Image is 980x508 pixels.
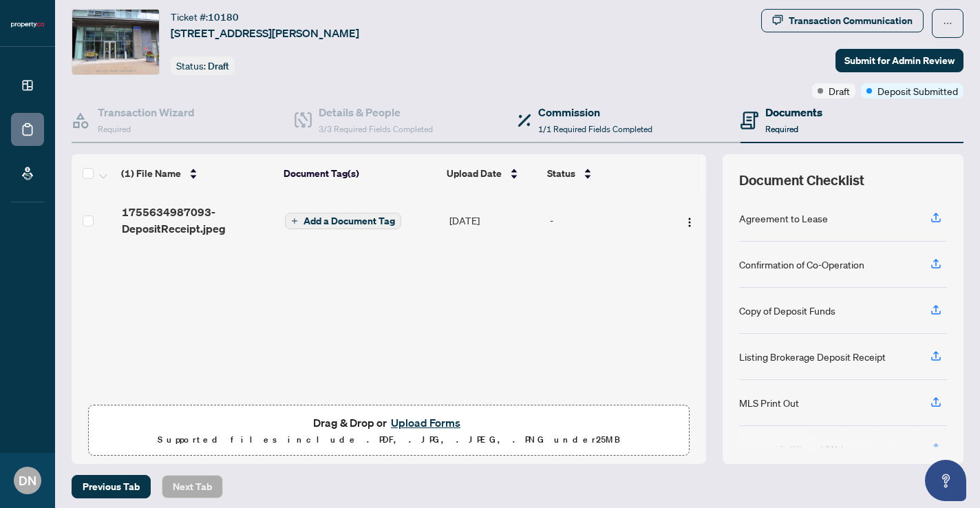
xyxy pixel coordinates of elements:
[877,83,958,98] span: Deposit Submitted
[122,204,274,237] span: 1755634987093-DepositReceipt.jpeg
[538,104,652,120] h4: Commission
[441,154,542,193] th: Upload Date
[98,104,195,120] h4: Transaction Wizard
[89,405,689,456] span: Drag & Drop orUpload FormsSupported files include .PDF, .JPG, .JPEG, .PNG under25MB
[789,10,913,32] div: Transaction Communication
[171,9,239,25] div: Ticket #:
[761,9,924,32] button: Transaction Communication
[679,209,701,231] button: Logo
[925,460,966,501] button: Open asap
[121,166,181,181] span: (1) File Name
[98,124,131,134] span: Required
[547,166,575,181] span: Status
[83,476,140,498] span: Previous Tab
[550,213,665,228] div: -
[835,49,963,72] button: Submit for Admin Review
[765,104,822,120] h4: Documents
[739,395,799,410] div: MLS Print Out
[278,154,442,193] th: Document Tag(s)
[739,171,864,190] span: Document Checklist
[447,166,502,181] span: Upload Date
[162,475,223,498] button: Next Tab
[97,432,681,448] p: Supported files include .PDF, .JPG, .JPEG, .PNG under 25 MB
[291,218,298,224] span: plus
[943,19,952,28] span: ellipsis
[171,25,359,41] span: [STREET_ADDRESS][PERSON_NAME]
[739,211,828,226] div: Agreement to Lease
[444,193,544,248] td: [DATE]
[285,213,401,229] button: Add a Document Tag
[313,414,465,432] span: Drag & Drop or
[739,303,835,318] div: Copy of Deposit Funds
[739,257,864,272] div: Confirmation of Co-Operation
[116,154,278,193] th: (1) File Name
[319,104,433,120] h4: Details & People
[844,50,955,72] span: Submit for Admin Review
[19,471,36,490] span: DN
[538,124,652,134] span: 1/1 Required Fields Completed
[208,11,239,23] span: 10180
[72,10,159,74] img: IMG-C12335270_1.jpg
[739,349,886,364] div: Listing Brokerage Deposit Receipt
[542,154,667,193] th: Status
[303,216,395,226] span: Add a Document Tag
[171,56,235,75] div: Status:
[319,124,433,134] span: 3/3 Required Fields Completed
[387,414,465,432] button: Upload Forms
[684,217,695,228] img: Logo
[11,21,44,29] img: logo
[765,124,798,134] span: Required
[285,212,401,230] button: Add a Document Tag
[72,475,151,498] button: Previous Tab
[829,83,850,98] span: Draft
[208,60,229,72] span: Draft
